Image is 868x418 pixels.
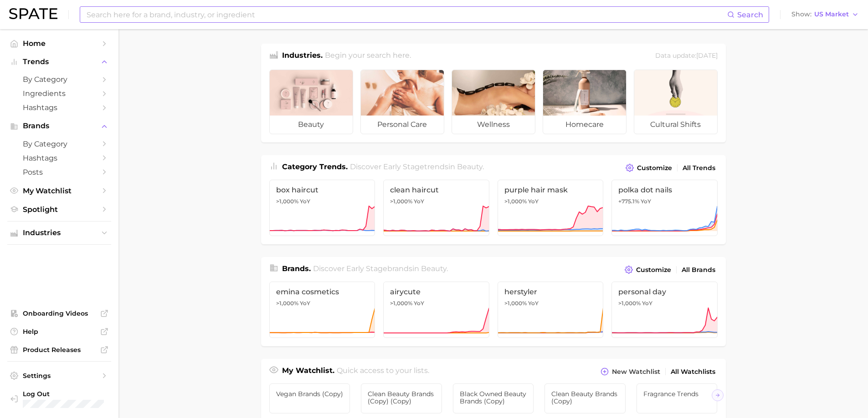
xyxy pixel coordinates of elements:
span: YoY [528,198,539,205]
img: SPATE [9,8,57,19]
span: airycute [390,287,483,296]
span: Black Owned Beauty Brands (copy) [460,390,527,405]
span: cultural shifts [634,116,717,134]
span: >1,000% [504,198,527,205]
h2: Quick access to your lists. [337,365,429,378]
a: Hashtags [7,101,111,115]
a: airycute>1,000% YoY [383,282,489,338]
a: beauty [269,70,353,134]
a: My Watchlist [7,184,111,198]
span: emina cosmetics [276,287,369,296]
span: Hashtags [23,154,96,162]
a: Settings [7,369,111,383]
span: by Category [23,140,96,148]
span: clean haircut [390,186,483,194]
a: Log out. Currently logged in with e-mail jenine.guerriero@givaudan.com. [7,387,111,411]
button: Scroll Right [712,389,724,401]
span: All Brands [682,266,715,274]
a: Clean Beauty Brands (copy) [544,383,626,413]
span: Settings [23,372,96,380]
span: Search [737,10,763,19]
span: personal care [361,116,444,134]
span: YoY [528,300,539,307]
a: purple hair mask>1,000% YoY [498,180,604,236]
span: YoY [641,198,651,205]
h1: Industries. [282,50,323,62]
button: Customize [622,263,673,276]
a: emina cosmetics>1,000% YoY [269,282,375,338]
span: New Watchlist [612,368,660,376]
span: Show [791,12,812,17]
button: Customize [623,161,674,174]
a: wellness [452,70,535,134]
span: beauty [457,162,483,171]
span: +775.1% [618,198,639,205]
span: Clean Beauty Brands (copy) (copy) [368,390,435,405]
span: YoY [414,198,424,205]
h1: My Watchlist. [282,365,334,378]
a: by Category [7,137,111,151]
span: purple hair mask [504,186,597,194]
button: Brands [7,119,111,133]
a: herstyler>1,000% YoY [498,282,604,338]
span: Ingredients [23,89,96,98]
span: >1,000% [504,300,527,307]
span: personal day [618,287,711,296]
a: Home [7,36,111,50]
span: vegan brands (copy) [276,390,344,398]
span: YoY [300,198,310,205]
span: Discover Early Stage brands in . [313,264,448,273]
button: New Watchlist [598,365,662,378]
span: Help [23,327,96,336]
span: Industries [23,229,96,237]
button: ShowUS Market [789,9,861,20]
span: >1,000% [618,300,641,307]
div: Data update: [DATE] [655,50,718,62]
span: Log Out [23,390,125,398]
span: Clean Beauty Brands (copy) [551,390,619,405]
a: All Trends [680,162,718,174]
span: >1,000% [390,198,412,205]
span: Brands [23,122,96,130]
span: YoY [414,300,424,307]
a: Posts [7,165,111,179]
button: Trends [7,55,111,69]
span: YoY [642,300,652,307]
span: Posts [23,168,96,176]
span: US Market [814,12,849,17]
span: Product Releases [23,346,96,354]
span: Brands . [282,264,311,273]
span: herstyler [504,287,597,296]
a: homecare [543,70,627,134]
span: beauty [421,264,447,273]
a: Spotlight [7,202,111,217]
span: polka dot nails [618,186,711,194]
span: Spotlight [23,205,96,214]
a: Onboarding Videos [7,307,111,320]
span: Customize [637,164,672,172]
input: Search here for a brand, industry, or ingredient [86,7,727,22]
span: Hashtags [23,103,96,112]
a: All Watchlists [668,366,718,378]
span: All Trends [683,164,715,172]
a: All Brands [679,264,718,276]
a: vegan brands (copy) [269,383,350,413]
a: Ingredients [7,86,111,101]
span: >1,000% [276,300,298,307]
a: polka dot nails+775.1% YoY [611,180,718,236]
a: Hashtags [7,151,111,165]
span: Category Trends . [282,162,348,171]
span: Trends [23,58,96,66]
span: by Category [23,75,96,84]
span: My Watchlist [23,186,96,195]
a: Help [7,325,111,338]
span: Onboarding Videos [23,309,96,317]
h2: Begin your search here. [325,50,411,62]
span: >1,000% [276,198,298,205]
a: personal care [360,70,444,134]
span: box haircut [276,186,369,194]
a: Black Owned Beauty Brands (copy) [453,383,534,413]
span: All Watchlists [671,368,715,376]
a: by Category [7,72,111,86]
span: homecare [543,116,626,134]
